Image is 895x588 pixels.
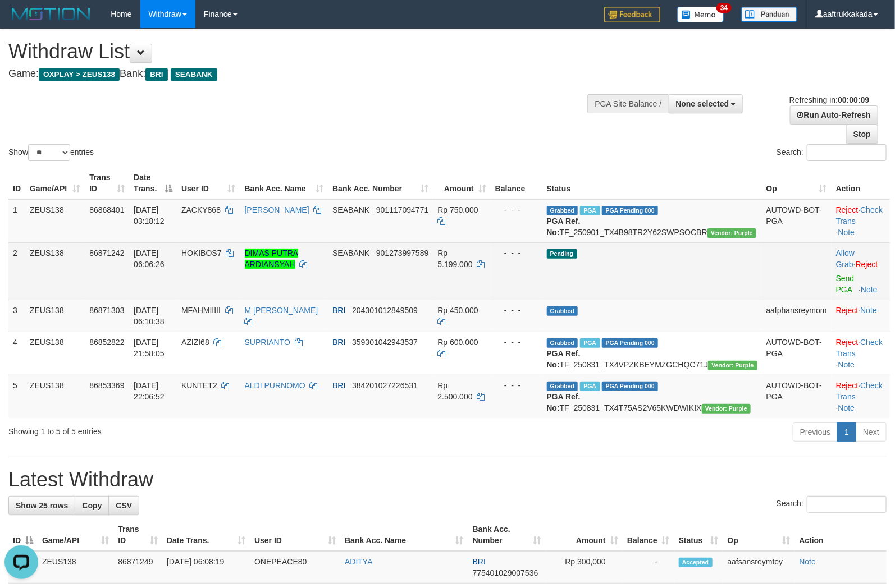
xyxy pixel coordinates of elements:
[837,422,856,442] a: 1
[437,249,472,269] span: Rp 5.199.000
[542,167,762,199] th: Status
[134,306,165,326] span: [DATE] 06:10:38
[580,206,600,215] span: Marked by aaftrukkakada
[836,205,859,214] a: Reject
[352,338,418,347] span: Copy 359301042943537 to clipboard
[8,300,25,332] td: 3
[433,167,490,199] th: Amount: activate to sort column ascending
[340,519,468,551] th: Bank Acc. Name: activate to sort column ascending
[89,338,124,347] span: 86852822
[75,496,109,515] a: Copy
[162,551,250,584] td: [DATE] 06:08:19
[777,496,887,513] label: Search:
[8,6,94,22] img: MOTION_logo.png
[832,332,890,375] td: · ·
[542,375,762,418] td: TF_250831_TX4T75AS2V65KWDWIKIX
[8,68,586,80] h4: Game: Bank:
[547,392,581,412] b: PGA Ref. No:
[8,496,75,515] a: Show 25 rows
[250,551,340,584] td: ONEPEACE80
[495,380,538,391] div: - - -
[437,306,478,315] span: Rp 450.000
[623,519,674,551] th: Balance: activate to sort column ascending
[789,95,869,104] span: Refreshing in:
[807,144,887,161] input: Search:
[832,375,890,418] td: · ·
[491,167,542,199] th: Balance
[677,7,724,22] img: Button%20Memo.svg
[89,249,124,258] span: 86871242
[587,94,668,113] div: PGA Site Balance /
[602,206,658,215] span: PGA Pending
[716,3,732,13] span: 34
[437,338,478,347] span: Rp 600.000
[547,349,581,369] b: PGA Ref. No:
[679,558,713,567] span: Accepted
[376,205,428,214] span: Copy 901117094771 to clipboard
[134,338,165,358] span: [DATE] 21:58:05
[836,274,855,294] a: Send PGA
[113,551,162,584] td: 86871249
[332,306,345,315] span: BRI
[846,125,878,144] a: Stop
[134,381,165,401] span: [DATE] 22:06:52
[38,551,113,584] td: ZEUS138
[8,144,94,161] label: Show entries
[674,519,723,551] th: Status: activate to sort column ascending
[547,306,578,316] span: Grabbed
[838,403,855,412] a: Note
[4,4,38,38] button: Open LiveChat chat widget
[495,247,538,259] div: - - -
[495,305,538,316] div: - - -
[437,381,472,401] span: Rp 2.500.000
[790,105,878,125] a: Run Auto-Refresh
[832,242,890,300] td: ·
[181,338,209,347] span: AZIZI68
[832,300,890,332] td: ·
[332,381,345,390] span: BRI
[39,68,120,81] span: OXPLAY > ZEUS138
[145,68,167,81] span: BRI
[546,551,623,584] td: Rp 300,000
[702,404,751,414] span: Vendor URL: https://trx4.1velocity.biz
[860,306,877,315] a: Note
[25,242,85,300] td: ZEUS138
[8,519,38,551] th: ID: activate to sort column descending
[546,519,623,551] th: Amount: activate to sort column ascending
[245,205,309,214] a: [PERSON_NAME]
[332,249,369,258] span: SEABANK
[838,95,869,104] strong: 00:00:09
[8,468,887,491] h1: Latest Withdraw
[134,249,165,269] span: [DATE] 06:06:26
[113,519,162,551] th: Trans ID: activate to sort column ascending
[25,332,85,375] td: ZEUS138
[437,205,478,214] span: Rp 750.000
[832,199,890,243] td: · ·
[134,205,165,226] span: [DATE] 03:18:12
[25,375,85,418] td: ZEUS138
[547,217,581,237] b: PGA Ref. No:
[838,360,855,369] a: Note
[332,338,345,347] span: BRI
[352,381,418,390] span: Copy 384201027226531 to clipboard
[741,7,797,22] img: panduan.png
[181,249,222,258] span: HOKIBOS7
[376,249,428,258] span: Copy 901273997589 to clipboard
[836,338,883,358] a: Check Trans
[547,382,578,391] span: Grabbed
[542,332,762,375] td: TF_250831_TX4VPZKBEYMZGCHQC71J
[708,361,757,370] span: Vendor URL: https://trx4.1velocity.biz
[240,167,328,199] th: Bank Acc. Name: activate to sort column ascending
[793,422,838,442] a: Previous
[580,338,600,348] span: Marked by aaftrukkakada
[762,199,832,243] td: AUTOWD-BOT-PGA
[89,381,124,390] span: 86853369
[836,381,859,390] a: Reject
[8,167,25,199] th: ID
[836,249,856,269] span: ·
[245,338,290,347] a: SUPRIANTO
[8,375,25,418] td: 5
[89,306,124,315] span: 86871303
[245,381,305,390] a: ALDI PURNOMO
[162,519,250,551] th: Date Trans.: activate to sort column ascending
